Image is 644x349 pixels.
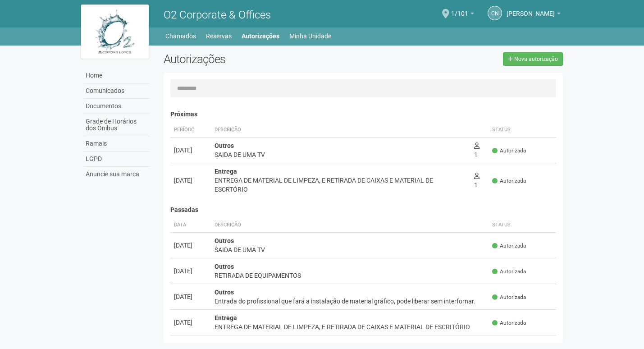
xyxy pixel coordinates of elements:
span: Autorizada [492,319,526,327]
span: Autorizada [492,147,526,155]
th: Descrição [211,123,470,138]
a: Autorizações [242,30,279,42]
a: Anuncie sua marca [83,167,150,182]
strong: Outros [215,142,234,149]
img: logo.jpg [81,5,149,59]
div: Entrada do profissional que fará a instalação de material gráfico, pode liberar sem interfornar. [215,297,485,306]
a: CN [488,6,502,20]
div: SAIDA DE UMA TV [215,150,467,159]
th: Descrição [211,218,489,233]
strong: Outros [215,289,234,296]
strong: Entrega [215,168,237,175]
div: [DATE] [174,176,207,185]
a: Chamados [165,30,196,42]
th: Período [170,123,211,138]
th: Data [170,218,211,233]
h2: Autorizações [164,52,356,66]
span: 1 [474,142,480,158]
span: O2 Corporate & Offices [164,9,271,21]
div: [DATE] [174,241,207,250]
div: [DATE] [174,266,207,276]
span: Autorizada [492,294,526,301]
a: Ramais [83,136,150,152]
h4: Próximas [170,111,557,118]
div: [DATE] [174,146,207,155]
strong: Outros [215,237,234,244]
span: 1/101 [451,1,468,17]
span: Autorizada [492,242,526,250]
th: Status [489,218,556,233]
h4: Passadas [170,207,557,213]
div: SAIDA DE UMA TV [215,245,485,254]
th: Status [489,123,556,138]
a: LGPD [83,152,150,167]
a: Documentos [83,99,150,114]
a: Comunicados [83,83,150,99]
strong: Entrega [215,314,237,321]
span: Autorizada [492,177,526,185]
a: [PERSON_NAME] [507,11,561,18]
div: [DATE] [174,292,207,301]
a: Home [83,68,150,83]
a: Grade de Horários dos Ônibus [83,114,150,136]
span: Autorizada [492,268,526,276]
div: ENTREGA DE MATERIAL DE LIMPEZA, E RETIRADA DE CAIXAS E MATERIAL DE ESCRTÓRIO [215,176,467,194]
div: ENTREGA DE MATERIAL DE LIMPEZA, E RETIRADA DE CAIXAS E MATERIAL DE ESCRITÓRIO [215,322,485,331]
strong: Outros [215,263,234,270]
a: 1/101 [451,11,474,18]
a: Nova autorização [503,52,563,66]
span: Nova autorização [514,56,558,62]
div: RETIRADA DE EQUIPAMENTOS [215,271,485,280]
a: Reservas [206,30,232,42]
span: 1 [474,172,480,188]
div: [DATE] [174,318,207,327]
a: Minha Unidade [289,30,331,42]
span: CELIA NASCIMENTO [507,1,555,17]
